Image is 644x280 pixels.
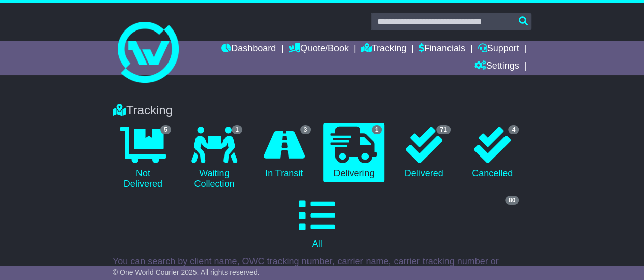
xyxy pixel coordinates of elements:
[478,41,519,58] a: Support
[113,194,521,254] a: 80 All
[107,103,537,118] div: Tracking
[113,268,260,276] span: © One World Courier 2025. All rights reserved.
[221,41,276,58] a: Dashboard
[232,125,242,134] span: 1
[395,123,453,183] a: 71 Delivered
[113,256,531,278] p: You can search by client name, OWC tracking number, carrier name, carrier tracking number or refe...
[323,123,384,183] a: 1 Delivering
[300,125,311,134] span: 3
[289,41,349,58] a: Quote/Book
[474,58,519,75] a: Settings
[160,125,171,134] span: 5
[372,125,382,134] span: 1
[113,123,174,194] a: 5 Not Delivered
[508,125,519,134] span: 4
[463,123,521,183] a: 4 Cancelled
[184,123,245,194] a: 1 Waiting Collection
[255,123,313,183] a: 3 In Transit
[436,125,450,134] span: 71
[419,41,465,58] a: Financials
[361,41,406,58] a: Tracking
[505,196,519,205] span: 80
